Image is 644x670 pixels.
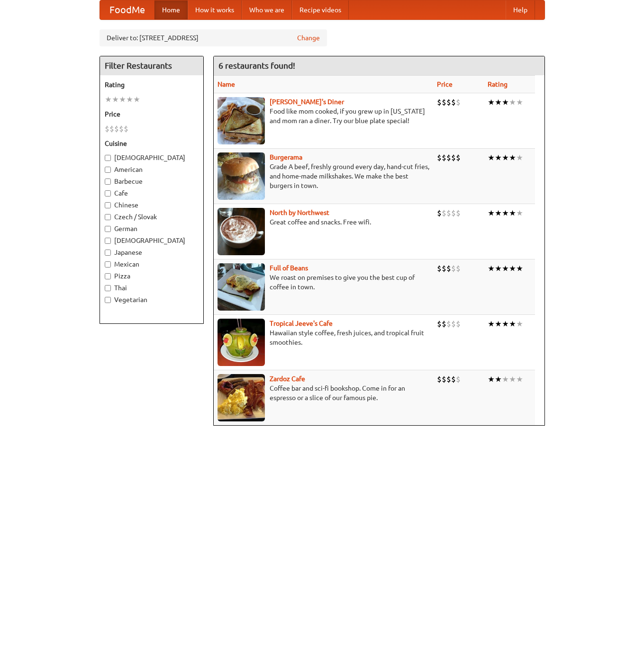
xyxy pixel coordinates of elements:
[437,263,442,274] li: $
[495,152,502,163] li: ★
[105,94,112,105] li: ★
[446,319,451,329] li: $
[119,94,126,105] li: ★
[502,319,509,329] li: ★
[297,33,320,43] a: Change
[218,208,265,255] img: north.jpg
[509,97,516,107] li: ★
[270,320,333,327] a: Tropical Jeeve's Cafe
[437,208,442,218] li: $
[488,97,495,107] li: ★
[105,177,199,186] label: Barbecue
[105,212,199,222] label: Czech / Slovak
[516,263,523,274] li: ★
[451,319,456,329] li: $
[451,208,456,218] li: $
[105,214,111,220] input: Czech / Slovak
[437,152,442,163] li: $
[119,124,124,134] li: $
[105,153,199,162] label: [DEMOGRAPHIC_DATA]
[502,152,509,163] li: ★
[100,29,327,46] div: Deliver to: [STREET_ADDRESS]
[442,97,446,107] li: $
[502,374,509,384] li: ★
[112,94,119,105] li: ★
[218,374,265,421] img: zardoz.jpg
[124,124,128,134] li: $
[105,226,111,232] input: German
[509,263,516,274] li: ★
[437,97,442,107] li: $
[495,319,502,329] li: ★
[488,208,495,218] li: ★
[442,374,446,384] li: $
[188,0,242,19] a: How it works
[270,375,305,383] a: Zardoz Cafe
[105,273,111,279] input: Pizza
[270,153,302,161] a: Burgerama
[105,295,199,304] label: Vegetarian
[502,208,509,218] li: ★
[218,319,265,366] img: jeeves.jpg
[133,94,140,105] li: ★
[105,188,199,198] label: Cafe
[488,152,495,163] li: ★
[446,263,451,274] li: $
[516,374,523,384] li: ★
[509,374,516,384] li: ★
[105,165,199,174] label: American
[509,208,516,218] li: ★
[270,209,329,216] a: North by Northwest
[105,259,199,269] label: Mexican
[495,97,502,107] li: ★
[495,208,502,218] li: ★
[495,263,502,274] li: ★
[218,217,429,227] p: Great coffee and snacks. Free wifi.
[100,0,154,19] a: FoodMe
[105,261,111,268] input: Mexican
[456,152,461,163] li: $
[154,0,188,19] a: Home
[442,152,446,163] li: $
[451,152,456,163] li: $
[218,384,429,402] p: Coffee bar and sci-fi bookshop. Come in for an espresso or a slice of our famous pie.
[218,97,265,144] img: sallys.jpg
[488,374,495,384] li: ★
[506,0,535,19] a: Help
[442,263,446,274] li: $
[105,190,111,197] input: Cafe
[218,152,265,200] img: burgerama.jpg
[105,200,199,210] label: Chinese
[446,208,451,218] li: $
[488,80,508,88] a: Rating
[502,263,509,274] li: ★
[451,374,456,384] li: $
[488,319,495,329] li: ★
[105,179,111,185] input: Barbecue
[509,319,516,329] li: ★
[109,124,114,134] li: $
[437,80,453,88] a: Price
[270,98,344,106] a: [PERSON_NAME]'s Diner
[105,248,199,257] label: Japanese
[437,374,442,384] li: $
[105,285,111,291] input: Thai
[451,97,456,107] li: $
[270,264,308,272] a: Full of Beans
[516,97,523,107] li: ★
[509,152,516,163] li: ★
[292,0,349,19] a: Recipe videos
[456,208,461,218] li: $
[456,374,461,384] li: $
[218,162,429,190] p: Grade A beef, freshly ground every day, hand-cut fries, and home-made milkshakes. We make the bes...
[105,202,111,208] input: Chinese
[105,155,111,161] input: [DEMOGRAPHIC_DATA]
[495,374,502,384] li: ★
[105,224,199,233] label: German
[218,328,429,347] p: Hawaiian style coffee, fresh juices, and tropical fruit smoothies.
[105,124,109,134] li: $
